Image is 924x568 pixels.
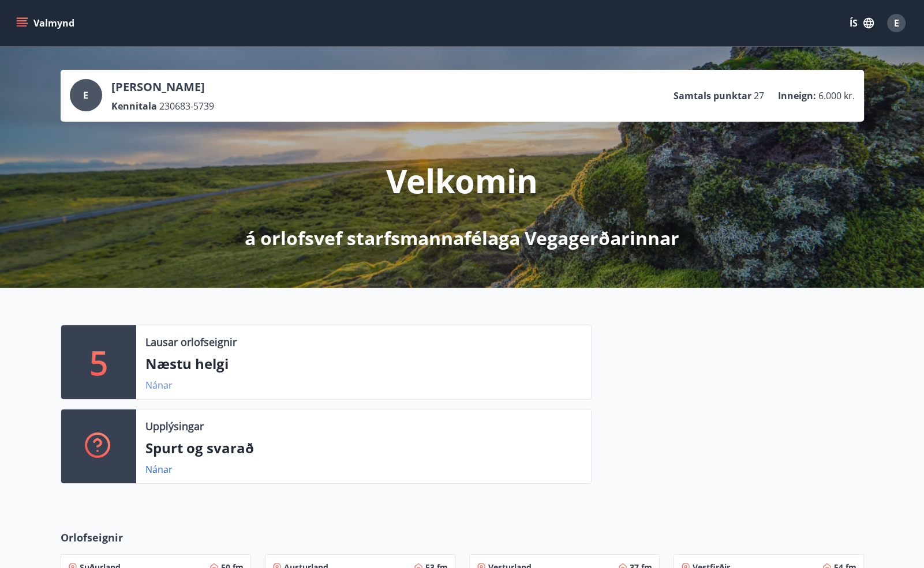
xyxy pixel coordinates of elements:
[83,89,88,101] span: E
[145,463,173,476] a: Nánar
[145,379,173,392] a: Nánar
[843,13,880,33] button: ÍS
[145,334,237,349] p: Lausar orlofseignir
[818,89,855,102] span: 6.000 kr.
[674,89,751,102] p: Samtals punktar
[778,89,816,102] p: Inneign :
[111,79,214,95] p: [PERSON_NAME]
[145,419,204,434] p: Upplýsingar
[882,9,910,37] button: E
[111,100,157,112] p: Kennitala
[245,225,679,251] p: á orlofsvef starfsmannafélaga Vegagerðarinnar
[145,438,582,458] p: Spurt og svarað
[754,89,764,102] span: 27
[894,17,899,29] span: E
[386,159,538,202] p: Velkomin
[61,530,123,545] span: Orlofseignir
[145,354,582,374] p: Næstu helgi
[14,13,79,33] button: menu
[89,340,108,384] p: 5
[159,100,214,112] span: 230683-5739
